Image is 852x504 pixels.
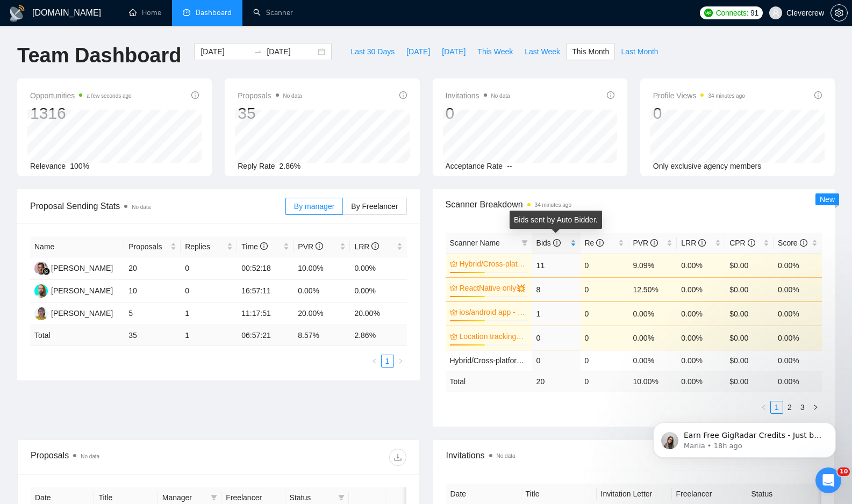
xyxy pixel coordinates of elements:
[238,103,302,124] div: 35
[677,301,725,326] td: 0.00%
[316,242,323,250] span: info-circle
[31,449,218,466] div: Proposals
[830,4,848,21] button: setting
[536,239,561,247] span: Bids
[34,286,113,294] a: DK[PERSON_NAME]
[716,7,748,19] span: Connects:
[698,239,706,247] span: info-circle
[628,277,677,301] td: 12.50%
[653,103,745,124] div: 0
[211,494,217,501] span: filter
[460,306,526,318] a: ios/android app - lavazza🦠
[450,356,534,365] a: Hybrid/Cross-platform ✅
[460,330,526,342] a: Location tracking mobile
[124,303,181,325] td: 5
[34,307,48,320] img: TY
[532,277,581,301] td: 8
[446,103,510,124] div: 0
[382,355,393,367] a: 1
[30,325,124,346] td: Total
[677,350,725,371] td: 0.00%
[725,277,774,301] td: $0.00
[450,260,457,268] span: crown
[254,47,262,56] span: swap-right
[460,282,526,294] a: ReactNative only💥
[162,492,206,503] span: Manager
[491,93,510,99] span: No data
[615,43,664,60] button: Last Month
[820,195,835,204] span: New
[290,492,334,503] span: Status
[450,284,457,292] span: crown
[800,239,807,247] span: info-circle
[34,284,48,298] img: DK
[9,5,26,22] img: logo
[34,262,48,275] img: AM
[42,268,50,275] img: gigradar-bm.png
[628,350,677,371] td: 0.00%
[124,280,181,303] td: 10
[837,467,850,476] span: 10
[181,257,237,280] td: 0
[30,103,132,124] div: 1316
[521,240,528,246] span: filter
[293,325,350,346] td: 8.57 %
[183,9,190,16] span: dashboard
[650,239,658,247] span: info-circle
[280,162,301,170] span: 2.86%
[17,43,181,68] h1: Team Dashboard
[585,239,604,247] span: Re
[535,202,571,208] time: 34 minutes ago
[725,371,774,392] td: $ 0.00
[708,93,744,99] time: 34 minutes ago
[30,236,124,257] th: Name
[368,355,381,368] button: left
[653,162,762,170] span: Only exclusive agency members
[371,242,379,250] span: info-circle
[553,239,561,247] span: info-circle
[532,301,581,326] td: 1
[70,162,89,170] span: 100%
[581,371,629,392] td: 0
[129,8,161,17] a: homeHome
[293,257,350,280] td: 10.00%
[681,239,706,247] span: LRR
[477,46,513,57] span: This Week
[572,46,609,57] span: This Month
[397,358,404,364] span: right
[446,371,532,392] td: Total
[532,350,581,371] td: 0
[34,263,113,272] a: AM[PERSON_NAME]
[350,280,406,303] td: 0.00%
[772,9,779,17] span: user
[81,453,99,459] span: No data
[381,355,394,368] li: 1
[132,204,151,210] span: No data
[677,326,725,350] td: 0.00%
[774,371,822,392] td: 0.00 %
[628,326,677,350] td: 0.00%
[238,89,302,102] span: Proposals
[750,7,758,19] span: 91
[128,241,168,253] span: Proposals
[596,239,604,247] span: info-circle
[124,257,181,280] td: 20
[34,308,113,317] a: TY[PERSON_NAME]
[298,242,323,251] span: PVR
[400,43,436,60] button: [DATE]
[124,325,181,346] td: 35
[725,301,774,326] td: $0.00
[201,46,249,57] input: Start date
[371,358,378,364] span: left
[507,162,512,170] span: --
[532,371,581,392] td: 20
[532,326,581,350] td: 0
[390,453,406,462] span: download
[831,9,847,17] span: setting
[51,307,113,319] div: [PERSON_NAME]
[260,242,268,250] span: info-circle
[185,241,225,253] span: Replies
[450,239,500,247] span: Scanner Name
[406,46,430,57] span: [DATE]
